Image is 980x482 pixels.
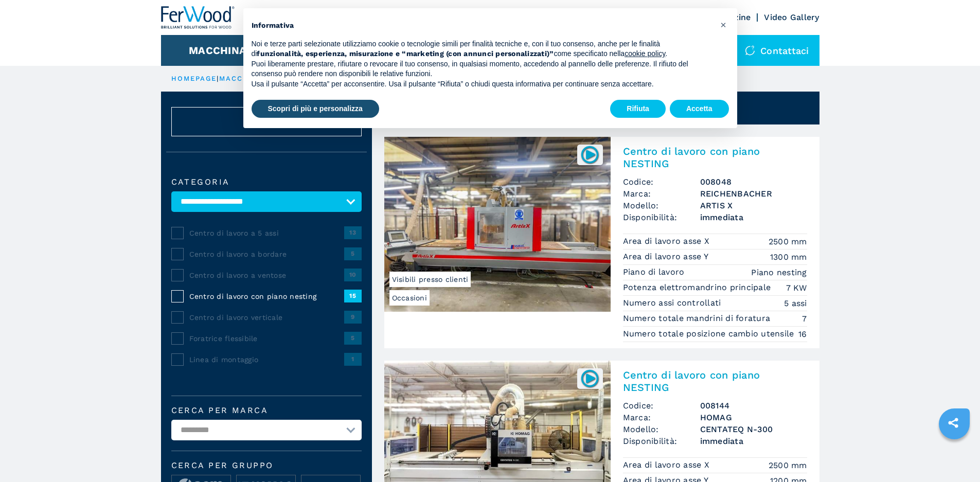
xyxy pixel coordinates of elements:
h3: 008048 [700,176,807,188]
span: Foratrice flessibile [189,333,344,344]
span: 5 [344,332,362,344]
span: | [217,75,219,82]
span: 5 [344,247,362,260]
span: 13 [344,226,362,239]
button: Macchinari [189,44,257,57]
span: Marca: [623,188,700,200]
span: Occasioni [389,290,430,306]
span: Centro di lavoro a 5 assi [189,228,344,238]
p: Numero assi controllati [623,297,724,309]
p: Potenza elettromandrino principale [623,282,774,293]
img: Ferwood [161,6,235,29]
span: Disponibilità: [623,211,700,223]
a: Centro di lavoro con piano NESTING REICHENBACHER ARTIS XOccasioniVisibili presso clienti008048Cen... [384,137,819,348]
a: sharethis [940,410,966,436]
p: Area di lavoro asse Y [623,251,711,262]
em: 7 KW [786,282,807,294]
img: 008144 [580,368,600,388]
p: Numero totale mandrini di foratura [623,313,773,324]
h3: 008144 [700,400,807,412]
span: Centro di lavoro verticale [189,312,344,323]
em: 5 assi [784,297,807,309]
em: 2500 mm [769,459,807,471]
span: Disponibilità: [623,435,700,447]
img: Contattaci [745,45,755,56]
div: Contattaci [735,35,819,66]
label: Cerca per marca [171,406,362,415]
img: Centro di lavoro con piano NESTING REICHENBACHER ARTIS X [384,137,611,312]
span: Centro di lavoro a ventose [189,270,344,280]
h3: HOMAG [700,412,807,423]
em: 7 [802,313,807,325]
h2: Centro di lavoro con piano NESTING [623,145,807,170]
a: Video Gallery [764,12,819,22]
span: Linea di montaggio [189,354,344,365]
span: Codice: [623,176,700,188]
iframe: Chat [936,436,972,474]
a: macchinari [219,75,273,82]
p: Puoi liberamente prestare, rifiutare o revocare il tuo consenso, in qualsiasi momento, accedendo ... [252,59,712,79]
strong: funzionalità, esperienza, misurazione e “marketing (con annunci personalizzati)” [257,49,554,58]
span: Codice: [623,400,700,412]
h2: Informativa [252,21,712,31]
em: 16 [798,328,807,340]
h3: ARTIS X [700,200,807,211]
span: Visibili presso clienti [389,272,471,287]
a: HOMEPAGE [171,75,217,82]
span: immediata [700,435,807,447]
h3: CENTATEQ N-300 [700,423,807,435]
label: Categoria [171,178,362,186]
button: Scopri di più e personalizza [252,100,379,118]
p: Noi e terze parti selezionate utilizziamo cookie o tecnologie simili per finalità tecniche e, con... [252,39,712,59]
button: Accetta [670,100,729,118]
p: Usa il pulsante “Accetta” per acconsentire. Usa il pulsante “Rifiuta” o chiudi questa informativa... [252,79,712,90]
button: Chiudi questa informativa [716,16,732,33]
p: Area di lavoro asse X [623,459,712,471]
button: ResetAnnulla [171,107,362,136]
span: Modello: [623,423,700,435]
em: 2500 mm [769,236,807,247]
h3: REICHENBACHER [700,188,807,200]
span: immediata [700,211,807,223]
span: 10 [344,269,362,281]
a: cookie policy [625,49,665,58]
img: 008048 [580,145,600,165]
span: Cerca per Gruppo [171,461,362,470]
span: Centro di lavoro con piano nesting [189,291,344,301]
em: Piano nesting [751,266,807,278]
span: Marca: [623,412,700,423]
span: × [720,19,726,31]
span: 9 [344,311,362,323]
span: 1 [344,353,362,365]
em: 1300 mm [770,251,807,263]
span: Centro di lavoro a bordare [189,249,344,259]
button: Rifiuta [610,100,666,118]
p: Numero totale posizione cambio utensile [623,328,797,340]
p: Area di lavoro asse X [623,236,712,247]
span: Modello: [623,200,700,211]
span: 15 [344,290,362,302]
p: Piano di lavoro [623,266,687,278]
h2: Centro di lavoro con piano NESTING [623,369,807,394]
